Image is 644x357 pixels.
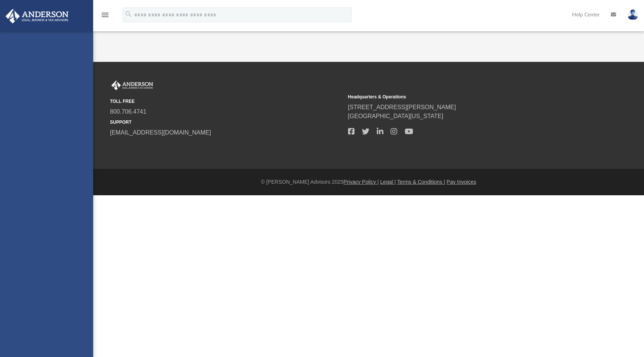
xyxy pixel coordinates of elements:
[101,10,110,19] i: menu
[344,179,379,185] a: Privacy Policy |
[348,113,443,119] a: [GEOGRAPHIC_DATA][US_STATE]
[627,9,638,20] img: User Pic
[110,108,146,115] a: 800.706.4741
[348,104,456,110] a: [STREET_ADDRESS][PERSON_NAME]
[110,129,211,136] a: [EMAIL_ADDRESS][DOMAIN_NAME]
[397,179,445,185] a: Terms & Conditions |
[380,179,396,185] a: Legal |
[93,178,644,186] div: © [PERSON_NAME] Advisors 2025
[101,14,110,19] a: menu
[446,179,476,185] a: Pay Invoices
[124,10,133,18] i: search
[110,119,343,126] small: SUPPORT
[110,98,343,105] small: TOLL FREE
[110,80,155,90] img: Anderson Advisors Platinum Portal
[3,9,71,23] img: Anderson Advisors Platinum Portal
[348,94,581,100] small: Headquarters & Operations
